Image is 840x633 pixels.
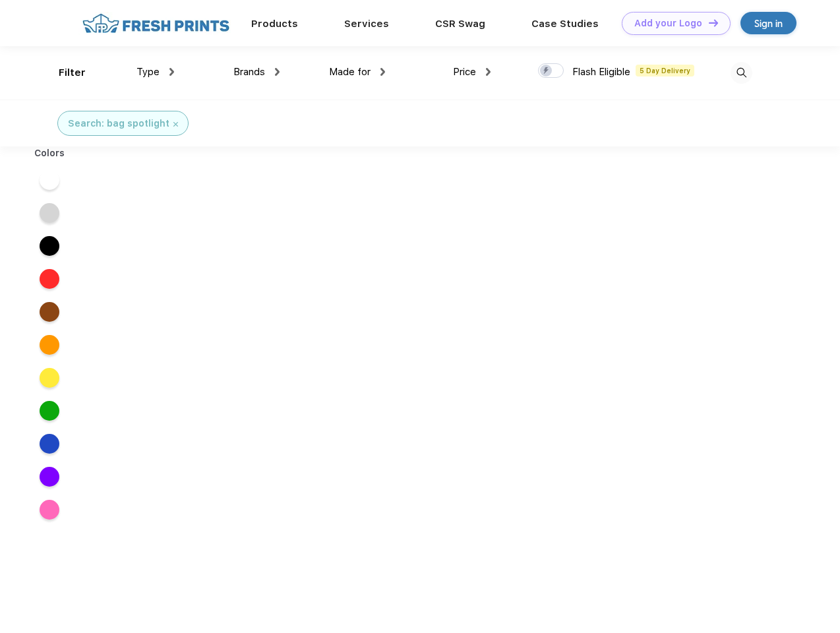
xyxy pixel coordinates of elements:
[709,19,718,26] img: DT
[634,18,702,29] div: Add your Logo
[24,146,75,160] div: Colors
[754,16,783,31] div: Sign in
[636,65,694,76] span: 5 Day Delivery
[731,62,752,84] img: desktop_search.svg
[572,66,630,78] span: Flash Eligible
[173,122,178,127] img: filter_cancel.svg
[380,68,385,76] img: dropdown.png
[169,68,174,76] img: dropdown.png
[78,12,233,35] img: fo%20logo%202.webp
[453,66,476,78] span: Price
[233,66,265,78] span: Brands
[251,18,298,30] a: Products
[136,66,160,78] span: Type
[740,12,796,34] a: Sign in
[275,68,280,76] img: dropdown.png
[329,66,371,78] span: Made for
[68,117,169,131] div: Search: bag spotlight
[59,65,86,80] div: Filter
[486,68,491,76] img: dropdown.png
